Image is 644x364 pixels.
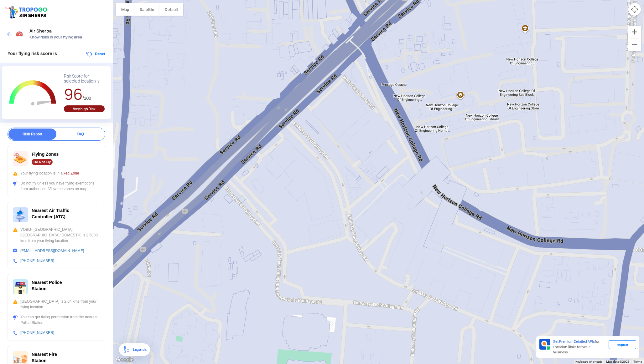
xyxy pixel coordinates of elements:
div: Very high Risk [64,105,105,112]
img: ic_nofly.svg [13,151,28,166]
div: Legends [130,346,146,353]
div: Do Not Fly [32,159,53,165]
span: 96 [64,84,83,104]
button: Zoom out [628,38,641,51]
div: Do not fly unless you have flying exemptions from authorities. View the zones on map. [13,180,100,192]
img: Legends [123,346,130,353]
button: Map camera controls [628,3,641,16]
a: Terms [633,360,642,363]
button: Show street map [116,3,134,16]
div: You can get flying permission from the nearest Police Station [13,314,100,326]
span: Nearest Air Traffic Controller (ATC) [32,208,69,219]
img: Premium APIs [539,339,550,350]
span: /100 [83,96,91,101]
button: Reset [86,50,105,58]
div: FAQ [56,129,104,140]
span: Get Premium Detailed APIs [553,339,595,344]
div: for Location Risks for your business. [550,339,609,355]
div: Risk Score for selected location is [64,74,105,84]
div: [GEOGRAPHIC_DATA] is 2.04 kms from your flying location [13,299,100,310]
span: Map data ©2025 [606,360,630,363]
button: Zoom in [628,26,641,38]
span: Nearest Police Station [32,280,62,291]
img: Google [114,356,135,364]
img: ic_arrow_back_blue.svg [6,31,13,37]
span: Your flying risk score is [8,51,57,56]
button: Show satellite imagery [134,3,159,16]
div: Request [609,340,636,349]
span: Air Sherpa [29,28,106,33]
span: Flying Zones [32,152,59,157]
g: Chart [7,74,59,113]
a: [EMAIL_ADDRESS][DOMAIN_NAME] [20,249,84,253]
a: [PHONE_NUMBER] [20,331,54,335]
img: ic_police_station.svg [13,279,28,294]
div: VOBG- [GEOGRAPHIC_DATA] [GEOGRAPHIC_DATA]/ DOMESTIC is 2.5808 kms from your flying location [13,227,100,244]
div: Risk Report [8,129,56,140]
a: Open this area in Google Maps (opens a new window) [114,356,135,364]
span: Know risks in your flying area [29,35,106,40]
img: Risk Scores [16,30,23,38]
span: Nearest Fire Station [32,352,57,363]
div: Your flying location is in a [13,170,100,176]
img: ic_atc.svg [13,207,28,222]
img: ic_tgdronemaps.svg [5,5,49,19]
button: Keyboard shortcuts [575,360,602,364]
span: Red Zone [63,171,79,175]
a: [PHONE_NUMBER] [20,259,54,263]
